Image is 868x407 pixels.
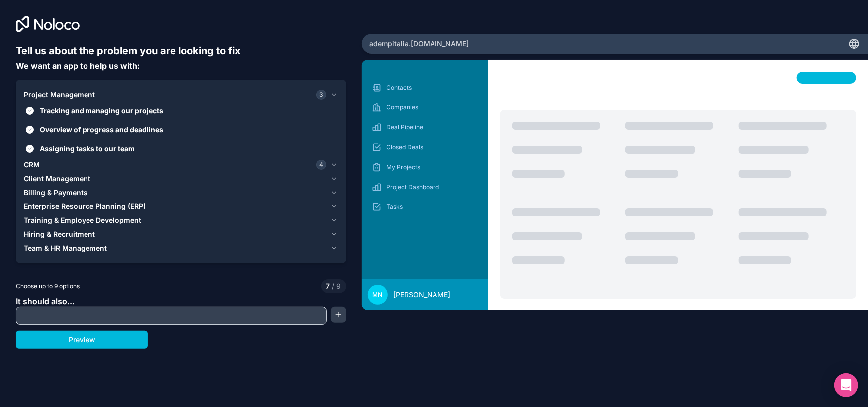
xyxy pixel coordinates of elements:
[24,88,338,102] button: Project Management3
[326,281,330,291] span: 7
[24,90,95,100] span: Project Management
[24,215,141,225] span: Training & Employee Development
[373,291,383,299] span: MN
[24,172,338,186] button: Client Management
[316,90,326,100] span: 3
[26,145,34,153] button: Assigning tasks to our team
[16,44,346,58] h6: Tell us about the problem you are looking to fix
[387,84,479,92] p: Contacts
[316,160,326,170] span: 4
[370,80,481,271] div: scrollable content
[332,282,335,290] span: /
[387,103,479,111] p: Companies
[40,105,336,116] span: Tracking and managing our projects
[40,124,336,135] span: Overview of progress and deadlines
[387,123,479,131] p: Deal Pipeline
[387,183,479,191] p: Project Dashboard
[24,213,338,227] button: Training & Employee Development
[24,174,90,184] span: Client Management
[26,126,34,134] button: Overview of progress and deadlines
[16,61,140,71] span: We want an app to help us with:
[834,373,858,397] div: Open Intercom Messenger
[387,163,479,171] p: My Projects
[24,202,146,211] span: Enterprise Resource Planning (ERP)
[387,143,479,151] p: Closed Deals
[24,227,338,241] button: Hiring & Recruitment
[24,243,107,253] span: Team & HR Management
[24,160,40,170] span: CRM
[330,281,341,291] span: 9
[40,143,336,154] span: Assigning tasks to our team
[24,229,95,239] span: Hiring & Recruitment
[24,200,338,213] button: Enterprise Resource Planning (ERP)
[24,158,338,172] button: CRM4
[16,296,75,306] span: It should also...
[24,241,338,255] button: Team & HR Management
[370,39,469,49] span: adempitalia .[DOMAIN_NAME]
[16,331,148,349] button: Preview
[387,203,479,211] p: Tasks
[26,107,34,115] button: Tracking and managing our projects
[16,282,80,291] span: Choose up to 9 options
[24,186,338,200] button: Billing & Payments
[394,290,451,300] span: [PERSON_NAME]
[24,188,87,198] span: Billing & Payments
[24,102,338,158] div: Project Management3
